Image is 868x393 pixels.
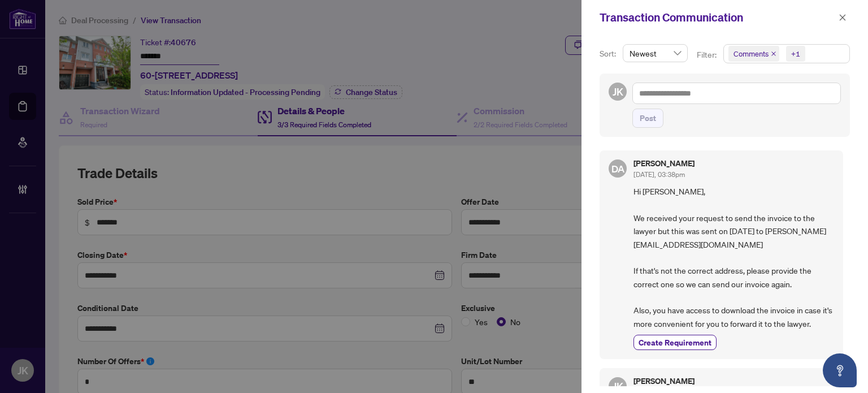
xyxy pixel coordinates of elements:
h5: [PERSON_NAME] [633,377,695,385]
span: [DATE], 03:38pm [633,170,685,179]
h5: [PERSON_NAME] [633,159,695,167]
button: Create Requirement [633,335,717,350]
span: Hi [PERSON_NAME], We received your request to send the invoice to the lawyer but this was sent on... [633,185,834,330]
span: JK [613,84,623,100]
p: Sort: [600,47,618,60]
button: Open asap [823,353,857,387]
div: +1 [791,48,800,59]
p: Filter: [697,49,718,61]
span: Comments [728,46,779,62]
button: Post [632,109,663,128]
span: Newest [630,45,681,62]
div: Transaction Communication [600,9,835,26]
span: Create Requirement [639,336,711,348]
span: DA [611,161,624,176]
span: close [839,14,847,21]
span: Comments [734,48,769,59]
span: close [771,51,776,57]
